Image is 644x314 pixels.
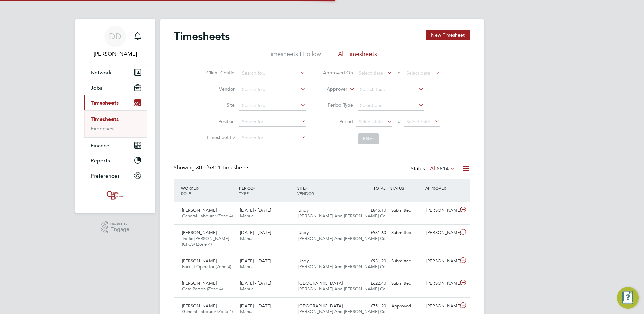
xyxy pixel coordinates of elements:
div: WORKER [179,182,237,199]
a: Timesheets [91,116,119,122]
span: [PERSON_NAME] And [PERSON_NAME] Co… [298,286,390,292]
span: Reports [91,157,110,164]
div: Showing [174,164,251,171]
span: Forklift Operator (Zone 4) [182,264,231,270]
label: Client Config [204,70,235,76]
button: Finance [84,138,147,153]
span: TYPE [239,191,249,196]
span: [PERSON_NAME] [182,303,217,309]
div: Approved [389,301,424,312]
span: Select date [406,70,430,76]
div: Submitted [389,278,424,289]
span: Traffic [PERSON_NAME] (CPCS) (Zone 4) [182,235,229,247]
span: [PERSON_NAME] [182,280,217,286]
span: General Labourer (Zone 4) [182,213,233,219]
a: Powered byEngage [101,221,130,234]
span: Powered by [110,221,129,227]
div: £622.40 [354,278,389,289]
span: ROLE [181,191,191,196]
span: 30 of [196,164,208,171]
span: Network [91,69,112,76]
span: To [394,117,402,126]
span: Undy [298,230,309,235]
input: Search for... [239,85,306,94]
a: DD[PERSON_NAME] [84,26,147,58]
span: [GEOGRAPHIC_DATA] [298,280,343,286]
span: [PERSON_NAME] And [PERSON_NAME] Co… [298,264,390,270]
button: New Timesheet [426,30,470,40]
div: [PERSON_NAME] [424,278,459,289]
div: Submitted [389,227,424,239]
span: TOTAL [373,185,385,191]
button: Preferences [84,168,147,183]
h2: Timesheets [174,30,230,43]
li: Timesheets I Follow [267,50,321,62]
a: Go to home page [84,190,147,201]
div: [PERSON_NAME] [424,227,459,239]
div: SITE [296,182,354,199]
div: Timesheets [84,110,147,137]
span: Timesheets [91,100,119,106]
div: £845.10 [354,205,389,216]
input: Search for... [358,85,424,94]
label: Period [323,118,353,124]
div: £751.20 [354,301,389,312]
label: Site [204,102,235,108]
button: Timesheets [84,95,147,110]
span: 5814 [437,165,449,172]
label: Period Type [323,102,353,108]
span: [PERSON_NAME] And [PERSON_NAME] Co… [298,235,390,241]
div: PERIOD [237,182,296,199]
nav: Main navigation [75,19,155,213]
span: To [394,68,402,77]
span: VENDOR [297,191,314,196]
input: Search for... [239,69,306,78]
span: Undy [298,207,309,213]
div: [PERSON_NAME] [424,205,459,216]
span: [PERSON_NAME] [182,258,217,264]
span: Finance [91,142,109,149]
span: [DATE] - [DATE] [240,280,271,286]
div: Submitted [389,256,424,267]
span: [DATE] - [DATE] [240,230,271,235]
button: Engage Resource Center [617,287,639,309]
span: Gate Person (Zone 4) [182,286,223,292]
span: Select date [406,119,430,125]
span: 5814 Timesheets [196,164,249,171]
div: Status [411,164,457,174]
img: oneillandbrennan-logo-retina.png [105,190,125,201]
div: STATUS [389,182,424,194]
span: / [198,185,199,191]
label: Vendor [204,86,235,92]
span: Jobs [91,85,102,91]
div: APPROVER [424,182,459,194]
input: Search for... [239,117,306,127]
button: Network [84,65,147,80]
span: [DATE] - [DATE] [240,258,271,264]
label: Timesheet ID [204,134,235,140]
div: [PERSON_NAME] [424,256,459,267]
span: [PERSON_NAME] And [PERSON_NAME] Co… [298,213,390,219]
span: Manual [240,235,255,241]
label: Position [204,118,235,124]
div: Submitted [389,205,424,216]
a: Expenses [91,125,114,132]
span: Dalia Dimitrova [84,50,147,58]
span: Preferences [91,172,120,179]
button: Filter [358,133,379,144]
label: Approver [317,86,347,93]
button: Reports [84,153,147,168]
input: Select one [358,101,424,111]
div: £931.60 [354,227,389,239]
span: Manual [240,286,255,292]
label: All [430,165,455,172]
input: Search for... [239,133,306,143]
span: Manual [240,213,255,219]
span: [DATE] - [DATE] [240,303,271,309]
button: Jobs [84,80,147,95]
span: / [305,185,307,191]
span: [DATE] - [DATE] [240,207,271,213]
span: Select date [359,70,383,76]
span: / [254,185,255,191]
span: [PERSON_NAME] [182,230,217,235]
